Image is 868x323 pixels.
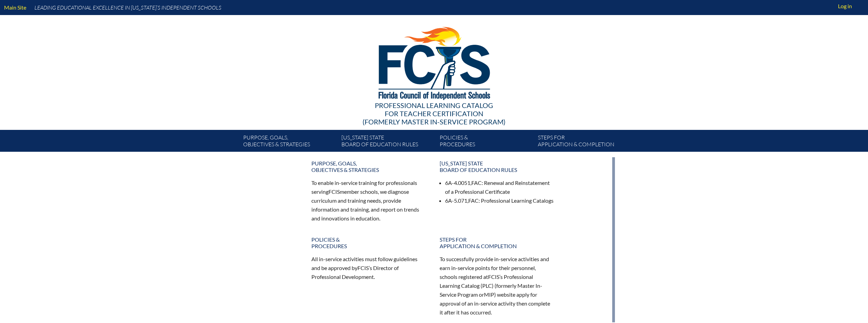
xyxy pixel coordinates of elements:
span: Log in [838,2,852,10]
span: FCIS [357,265,369,271]
span: FCIS [328,188,340,195]
span: for Teacher Certification [385,109,483,118]
span: FCIS [488,273,499,280]
span: FAC [468,197,479,204]
li: 6A-5.071, : Professional Learning Catalogs [445,196,554,205]
a: Policies &Procedures [307,233,430,252]
span: PLC [482,282,492,289]
img: FCISlogo221.eps [364,15,504,108]
div: Professional Learning Catalog (formerly Master In-service Program) [238,101,631,126]
p: All in-service activities must follow guidelines and be approved by ’s Director of Professional D... [311,255,426,281]
a: Purpose, goals,objectives & strategies [240,133,339,152]
a: Policies &Procedures [437,133,535,152]
p: To successfully provide in-service activities and earn in-service points for their personnel, sch... [440,255,554,317]
li: 6A-4.0051, : Renewal and Reinstatement of a Professional Certificate [445,178,554,196]
a: Steps forapplication & completion [535,133,633,152]
a: [US_STATE] StateBoard of Education rules [436,157,558,176]
span: MIP [484,291,494,298]
a: Purpose, goals,objectives & strategies [307,157,430,176]
span: FAC [471,179,482,186]
a: [US_STATE] StateBoard of Education rules [339,133,437,152]
a: Steps forapplication & completion [436,233,558,252]
p: To enable in-service training for professionals serving member schools, we diagnose curriculum an... [311,178,426,223]
a: Main Site [1,3,29,12]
